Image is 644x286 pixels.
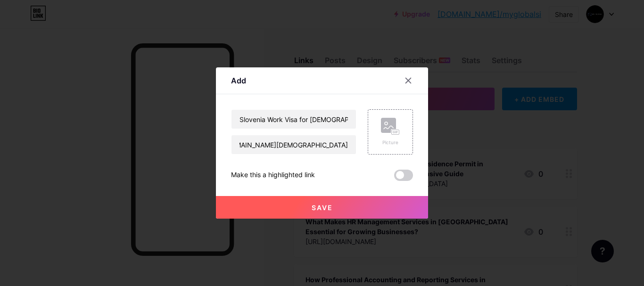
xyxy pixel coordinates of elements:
[381,139,400,146] div: Picture
[231,75,246,86] div: Add
[231,135,356,154] input: URL
[231,170,315,181] div: Make this a highlighted link
[312,204,333,212] span: Save
[216,196,428,219] button: Save
[231,110,356,129] input: Title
